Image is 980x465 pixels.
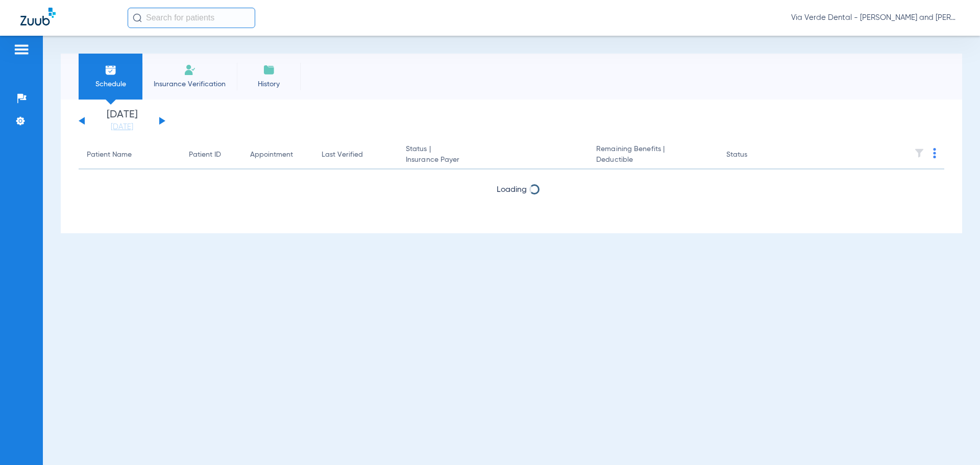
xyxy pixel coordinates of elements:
[13,43,30,56] img: hamburger-icon
[184,64,196,76] img: Manual Insurance Verification
[189,150,234,160] div: Patient ID
[588,141,718,169] th: Remaining Benefits |
[189,150,221,160] div: Patient ID
[497,186,527,194] span: Loading
[718,141,787,169] th: Status
[322,150,363,160] div: Last Verified
[133,13,142,22] img: Search Icon
[105,64,117,76] img: Schedule
[933,148,936,158] img: group-dot-blue.svg
[91,122,153,132] a: [DATE]
[791,13,960,23] span: Via Verde Dental - [PERSON_NAME] and [PERSON_NAME] DDS
[150,79,229,89] span: Insurance Verification
[322,150,389,160] div: Last Verified
[398,141,588,169] th: Status |
[244,79,293,89] span: History
[250,150,305,160] div: Appointment
[87,150,132,160] div: Patient Name
[596,155,709,165] span: Deductible
[87,150,173,160] div: Patient Name
[20,8,56,26] img: Zuub Logo
[128,8,255,28] input: Search for patients
[91,110,153,132] li: [DATE]
[263,64,275,76] img: History
[914,148,924,158] img: filter.svg
[86,79,135,89] span: Schedule
[250,150,293,160] div: Appointment
[406,155,580,165] span: Insurance Payer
